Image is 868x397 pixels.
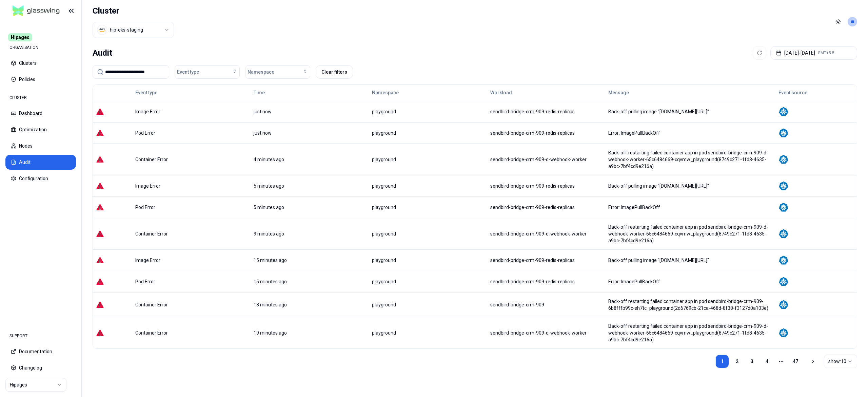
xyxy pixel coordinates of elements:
[372,108,484,115] div: playground
[608,183,772,189] div: Back-off pulling image "[DOMAIN_NAME][URL]"
[245,65,310,79] button: Namespace
[778,229,789,239] img: kubernetes
[778,202,789,212] img: kubernetes
[608,323,772,343] div: Back-off restarting failed container app in pod sendbird-bridge-crm-909-d-webhook-worker-65c64846...
[8,33,32,41] span: Hipages
[490,86,512,99] button: Workload
[778,86,807,99] button: Event source
[490,204,603,211] div: sendbird-bridge-crm-909-redis-replicas
[490,108,603,115] div: sendbird-bridge-crm-909-redis-replicas
[5,91,76,105] div: CLUSTER
[778,107,789,117] img: kubernetes
[778,128,789,138] img: kubernetes
[608,108,772,115] div: Back-off pulling image "[DOMAIN_NAME][URL]"
[608,86,629,99] button: Message
[96,301,104,309] img: error
[135,257,248,264] div: Image Error
[715,355,729,368] a: 1
[778,181,789,191] img: kubernetes
[372,183,484,189] div: playground
[5,56,76,71] button: Clusters
[818,50,834,56] span: GMT+5.5
[372,278,484,285] div: playground
[254,330,287,336] span: 19 minutes ago
[490,329,603,336] div: sendbird-bridge-crm-909-d-webhook-worker
[778,328,789,338] img: kubernetes
[608,204,772,211] div: Error: ImagePullBackOff
[96,108,104,116] img: error
[254,302,287,307] span: 18 minutes ago
[93,22,174,38] button: Select a value
[715,355,802,368] nav: pagination
[254,183,284,189] span: 5 minutes ago
[490,278,603,285] div: sendbird-bridge-crm-909-redis-replicas
[778,277,789,287] img: kubernetes
[96,182,104,190] img: error
[96,256,104,264] img: error
[254,279,287,284] span: 15 minutes ago
[730,355,744,368] a: 2
[177,69,199,75] span: Event type
[96,230,104,238] img: error
[93,46,112,60] div: Audit
[10,3,62,19] img: GlassWing
[372,204,484,211] div: playground
[5,72,76,87] button: Policies
[99,26,105,33] img: aws
[608,130,772,136] div: Error: ImagePullBackOff
[135,301,248,308] div: Container Error
[93,5,174,16] h1: Cluster
[490,183,603,189] div: sendbird-bridge-crm-909-redis-replicas
[490,257,603,264] div: sendbird-bridge-crm-909-redis-replicas
[760,355,774,368] a: 4
[608,278,772,285] div: Error: ImagePullBackOff
[254,109,272,114] span: just now
[490,130,603,136] div: sendbird-bridge-crm-909-redis-replicas
[778,300,789,310] img: kubernetes
[96,155,104,164] img: error
[254,205,284,210] span: 5 minutes ago
[316,65,353,79] button: Clear filters
[96,278,104,286] img: error
[5,360,76,375] button: Changelog
[5,171,76,186] button: Configuration
[135,204,248,211] div: Pod Error
[135,86,157,99] button: Event type
[5,138,76,153] button: Nodes
[5,344,76,359] button: Documentation
[778,255,789,265] img: kubernetes
[96,329,104,337] img: error
[254,157,284,162] span: 4 minutes ago
[135,278,248,285] div: Pod Error
[5,41,76,54] div: ORGANISATION
[372,257,484,264] div: playground
[778,154,789,165] img: kubernetes
[96,129,104,137] img: error
[490,230,603,237] div: sendbird-bridge-crm-909-d-webhook-worker
[254,231,284,237] span: 9 minutes ago
[135,329,248,336] div: Container Error
[254,258,287,263] span: 15 minutes ago
[490,301,603,308] div: sendbird-bridge-crm-909
[5,106,76,121] button: Dashboard
[490,156,603,163] div: sendbird-bridge-crm-909-d-webhook-worker
[789,355,802,368] a: 47
[745,355,759,368] a: 3
[5,122,76,137] button: Optimization
[372,329,484,336] div: playground
[608,257,772,264] div: Back-off pulling image "[DOMAIN_NAME][URL]"
[608,298,772,311] div: Back-off restarting failed container app in pod sendbird-bridge-crm-909-6b8fffb99c-sh7tc_playgrou...
[372,130,484,136] div: playground
[770,46,857,60] button: [DATE]-[DATE]GMT+5.5
[372,230,484,237] div: playground
[372,86,399,99] button: Namespace
[608,224,772,244] div: Back-off restarting failed container app in pod sendbird-bridge-crm-909-d-webhook-worker-65c64846...
[135,183,248,189] div: Image Error
[175,65,240,79] button: Event type
[372,301,484,308] div: playground
[135,156,248,163] div: Container Error
[248,69,274,75] span: Namespace
[5,329,76,343] div: SUPPORT
[608,149,772,170] div: Back-off restarting failed container app in pod sendbird-bridge-crm-909-d-webhook-worker-65c64846...
[110,26,143,33] div: hip-eks-staging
